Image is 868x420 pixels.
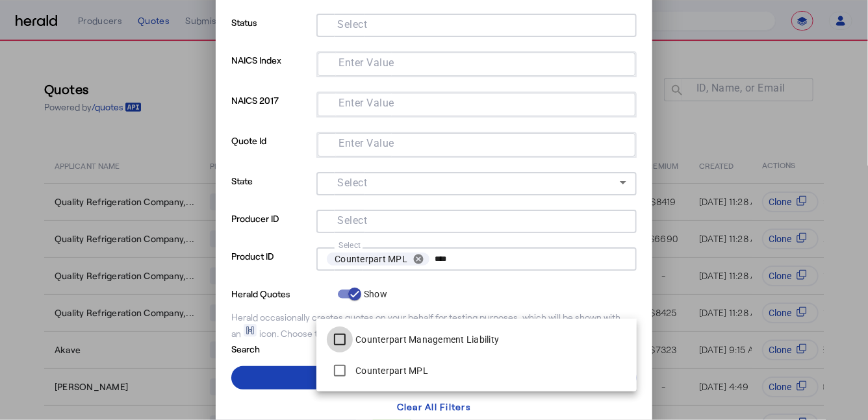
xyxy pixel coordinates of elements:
label: Counterpart MPL [353,364,428,377]
mat-chip-grid: Selection [328,136,625,151]
label: Show [361,288,387,301]
span: Counterpart MPL [335,253,407,266]
mat-label: Select [337,177,367,190]
label: Counterpart Management Liability [353,333,499,346]
mat-label: Enter Value [338,97,394,110]
mat-chip-grid: Selection [328,95,625,111]
mat-label: Select [337,215,367,227]
p: State [231,172,311,210]
p: Product ID [231,247,311,285]
p: Herald Quotes [231,285,333,301]
button: Apply Filters [231,366,637,389]
mat-label: Select [337,19,367,31]
mat-label: Enter Value [338,138,394,150]
mat-chip-grid: Selection [327,250,626,268]
p: NAICS Index [231,51,311,92]
button: Clear All Filters [231,395,637,418]
button: remove Counterpart MPL [407,253,429,265]
p: Producer ID [231,210,311,247]
mat-label: Enter Value [338,57,394,69]
p: Search [231,340,333,356]
mat-chip-grid: Selection [327,16,626,32]
mat-label: Select [338,241,361,250]
mat-chip-grid: Selection [327,212,626,228]
p: Quote Id [231,132,311,172]
div: Clear All Filters [397,400,471,414]
p: Status [231,14,311,51]
div: Herald occasionally creates quotes on your behalf for testing purposes, which will be shown with ... [231,311,637,340]
mat-chip-grid: Selection [328,55,625,71]
p: NAICS 2017 [231,92,311,132]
